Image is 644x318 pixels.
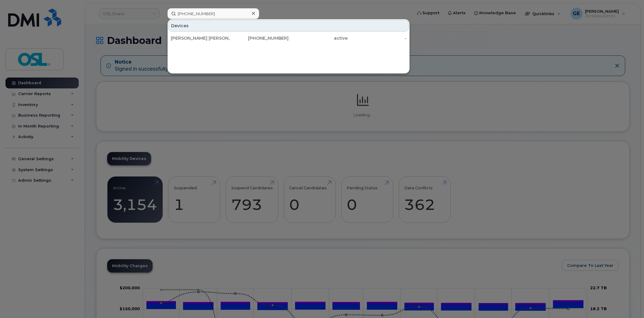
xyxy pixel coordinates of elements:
div: - [348,35,407,41]
div: active [289,35,348,41]
div: [PHONE_NUMBER] [230,35,289,41]
div: [PERSON_NAME] [PERSON_NAME] [171,35,230,41]
a: [PERSON_NAME] [PERSON_NAME][PHONE_NUMBER]active- [168,33,409,44]
div: Devices [168,20,409,31]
